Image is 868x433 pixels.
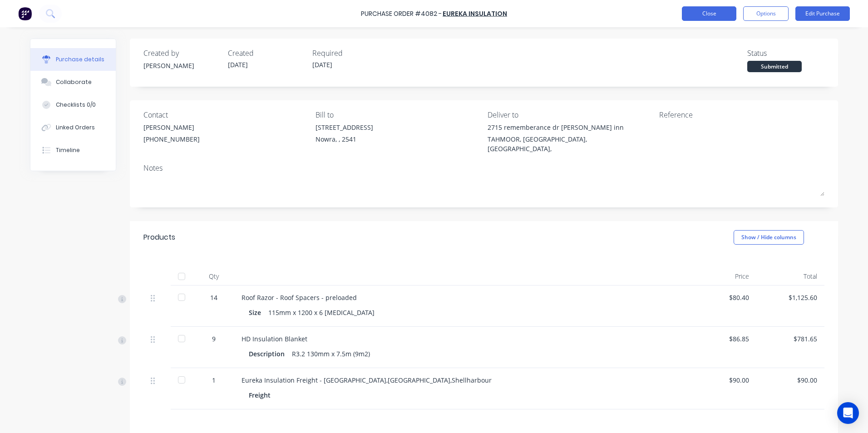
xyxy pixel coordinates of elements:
div: [PERSON_NAME] [143,61,221,70]
div: [PHONE_NUMBER] [143,134,200,144]
div: Created [228,48,305,59]
button: Show / Hide columns [734,230,804,245]
button: Purchase details [30,48,116,71]
img: Factory [18,7,32,20]
div: Deliver to [488,109,653,120]
div: Eureka Insulation Freight - [GEOGRAPHIC_DATA],[GEOGRAPHIC_DATA],Shellharbour [242,375,681,385]
div: Roof Razor - Roof Spacers - preloaded [242,293,681,302]
div: Notes [143,162,824,173]
div: [PERSON_NAME] [143,123,200,132]
div: $1,125.60 [764,293,817,302]
div: Purchase Order #4082 - [361,9,442,19]
div: TAHMOOR, [GEOGRAPHIC_DATA], [GEOGRAPHIC_DATA], [488,134,653,153]
div: $781.65 [764,334,817,344]
div: 9 [201,334,227,344]
div: 1 [201,375,227,385]
button: Close [682,6,736,21]
div: Freight [249,389,278,402]
div: 2715 rememberance dr [PERSON_NAME] inn [488,123,653,132]
div: Checklists 0/0 [56,101,96,109]
div: $90.00 [695,375,749,385]
a: Eureka Insulation [443,9,507,18]
div: Status [747,48,824,59]
div: $86.85 [695,334,749,344]
div: 115mm x 1200 x 6 [MEDICAL_DATA] [268,306,375,319]
div: $80.40 [695,293,749,302]
div: Submitted [747,61,802,72]
button: Collaborate [30,71,116,93]
button: Linked Orders [30,116,116,139]
div: Created by [143,48,221,59]
button: Options [743,6,789,21]
div: Open Intercom Messenger [837,402,859,424]
div: Collaborate [56,78,92,86]
button: Edit Purchase [795,6,850,21]
div: Contact [143,109,309,120]
div: Qty [193,267,234,285]
button: Timeline [30,139,116,162]
div: R3.2 130mm x 7.5m (9m2) [292,347,370,360]
div: 14 [201,293,227,302]
div: Price [688,267,756,285]
div: Nowra, , 2541 [316,134,373,144]
div: Products [143,232,175,243]
div: Total [756,267,824,285]
div: Timeline [56,146,80,154]
div: $90.00 [764,375,817,385]
div: Reference [659,109,824,120]
div: HD Insulation Blanket [242,334,681,344]
button: Checklists 0/0 [30,93,116,116]
div: [STREET_ADDRESS] [316,123,373,132]
div: Purchase details [56,55,104,64]
div: Linked Orders [56,123,95,132]
div: Bill to [316,109,481,120]
div: Description [249,347,292,360]
div: Required [312,48,390,59]
div: Size [249,306,268,319]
